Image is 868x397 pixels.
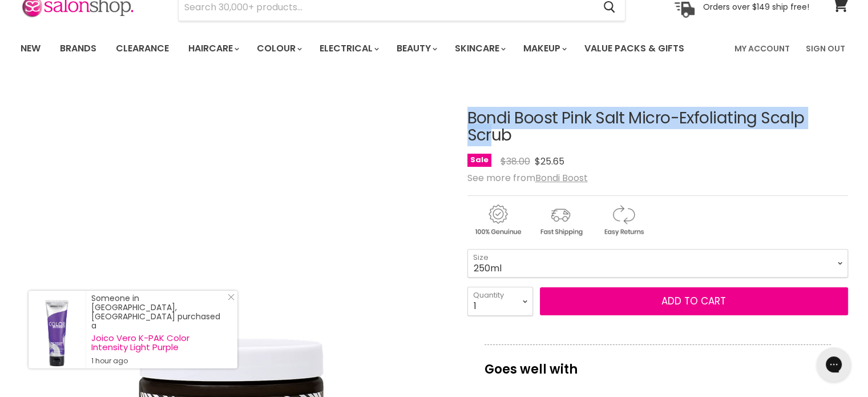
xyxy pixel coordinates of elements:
[467,154,491,167] span: Sale
[51,37,105,61] a: Brands
[29,291,86,368] a: Visit product page
[515,37,574,61] a: Makeup
[6,32,862,65] nav: Main
[535,171,588,185] a: Bondi Boost
[12,32,710,65] ul: Main menu
[799,37,852,61] a: Sign Out
[530,203,591,238] img: shipping.gif
[91,356,226,366] small: 1 hour ago
[248,37,309,61] a: Colour
[12,37,49,61] a: New
[91,334,226,352] a: Joico Vero K-PAK Color Intensity Light Purple
[811,343,857,386] iframe: Gorgias live chat messenger
[180,37,246,61] a: Haircare
[500,155,530,168] span: $38.00
[388,37,444,61] a: Beauty
[661,294,726,308] span: Add to cart
[703,2,809,12] p: Orders over $149 ship free!
[728,37,797,61] a: My Account
[467,203,528,238] img: genuine.gif
[446,37,512,61] a: Skincare
[467,110,848,145] h1: Bondi Boost Pink Salt Micro-Exfoliating Scalp Scrub
[91,294,226,366] div: Someone in [GEOGRAPHIC_DATA], [GEOGRAPHIC_DATA] purchased a
[576,37,693,61] a: Value Packs & Gifts
[485,344,831,382] p: Goes well with
[540,287,848,316] button: Add to cart
[223,294,235,305] a: Close Notification
[311,37,386,61] a: Electrical
[467,287,533,315] select: Quantity
[593,203,653,238] img: returns.gif
[107,37,177,61] a: Clearance
[228,294,235,300] svg: Close Icon
[467,171,588,185] span: See more from
[535,155,564,168] span: $25.65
